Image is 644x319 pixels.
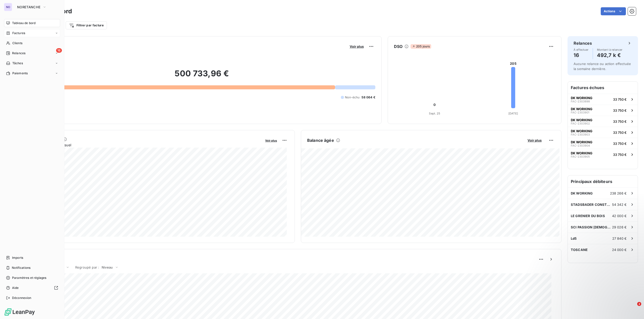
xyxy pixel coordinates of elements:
h6: DSO [394,43,403,49]
h4: 492,7 k € [597,51,623,59]
span: 33 750 € [613,153,627,157]
div: NO [4,3,12,11]
iframe: Intercom live chat [627,302,639,314]
button: Voir plus [348,44,365,49]
span: Voir plus [265,139,277,142]
span: 33 750 € [613,131,627,135]
span: DK WORKING [571,151,592,155]
span: Chiffre d'affaires mensuel [28,142,262,148]
span: DK WORKING [571,107,592,111]
span: 54 342 € [612,203,627,207]
span: TOSCANE [571,248,588,252]
span: Tableau de bord [12,21,35,25]
span: DK WORKING [571,140,592,144]
button: DK WORKINGFAC-230390133 750 € [568,105,638,116]
span: DK WORKING [571,129,592,133]
h6: Principaux débiteurs [568,175,638,187]
iframe: Intercom notifications message [543,270,644,305]
button: Voir plus [264,138,278,143]
span: Paramètres et réglages [12,276,46,280]
tspan: Sept. 25 [429,112,440,115]
span: Ld5 [571,236,577,240]
span: FAC-2303902 [571,122,590,125]
button: DK WORKINGFAC-230390233 750 € [568,116,638,127]
span: 238 266 € [610,191,627,195]
img: Logo LeanPay [4,308,35,316]
span: Aide [12,286,19,290]
h6: Factures échues [568,82,638,94]
span: Notifications [12,266,30,270]
h2: 500 733,96 € [28,69,375,84]
span: Imports [12,256,23,260]
span: 33 750 € [613,108,627,112]
tspan: [DATE] [508,112,518,115]
span: Déconnexion [12,296,31,300]
span: Tâches [12,61,23,66]
span: FAC-2303898 [571,100,590,103]
span: À effectuer [574,48,589,51]
h4: 16 [574,51,589,59]
span: Voir plus [528,138,542,142]
span: FAC-2303901 [571,111,589,114]
span: DK WORKING [571,118,592,122]
button: DK WORKINGFAC-230390333 750 € [568,127,638,138]
button: DK WORKINGFAC-230389833 750 € [568,94,638,105]
span: Montant à relancer [597,48,623,51]
h6: Balance âgée [307,137,334,143]
span: SCI PASSION [DEMOGRAPHIC_DATA] [571,225,612,229]
span: Relances [12,51,25,55]
span: 58 064 € [361,95,375,100]
span: 33 750 € [613,97,627,101]
span: 2 [637,302,641,306]
span: STADSBADER CONSTRUCTION [571,203,612,207]
span: Regroupé par : [75,265,99,269]
span: 27 840 € [612,236,627,240]
button: DK WORKINGFAC-230390533 750 € [568,149,638,160]
span: 42 000 € [612,214,627,218]
button: Actions [601,7,626,15]
span: FAC-2303904 [571,144,590,147]
span: FAC-2303903 [571,133,590,136]
span: 33 750 € [613,142,627,146]
span: DK WORKING [571,96,592,100]
span: FAC-2303905 [571,155,590,158]
span: Paiements [12,71,28,76]
span: LE GRENIER DU BOIS [571,214,605,218]
button: Filtrer par facture [66,21,107,29]
span: Factures [12,31,25,35]
span: Non-échu [345,95,359,100]
span: DK WORKING [571,191,593,195]
span: 33 750 € [613,119,627,123]
span: Niveau [102,265,113,269]
button: Voir plus [526,138,543,143]
h6: Relances [574,40,592,46]
span: Clients [12,41,22,45]
a: Aide [4,284,60,292]
span: 16 [56,48,62,53]
span: 29 026 € [612,225,627,229]
span: Aucune relance ou action effectuée la semaine dernière. [574,62,631,71]
span: 24 000 € [612,248,627,252]
span: 205 jours [411,44,431,49]
span: Voir plus [350,44,364,48]
button: DK WORKINGFAC-230390433 750 € [568,138,638,149]
span: NORETANCHE [17,5,41,9]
